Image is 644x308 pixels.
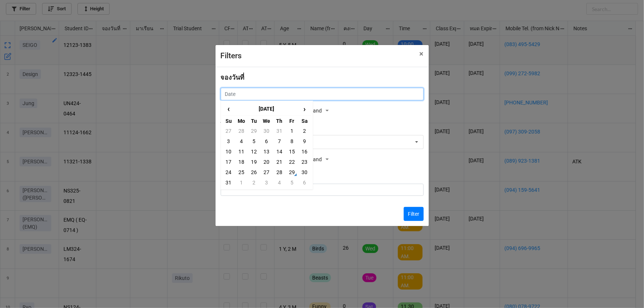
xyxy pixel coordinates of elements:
td: 25 [235,167,248,177]
td: 14 [273,146,286,157]
td: 26 [248,167,260,177]
td: 30 [260,126,273,136]
span: ‹ [223,103,235,115]
td: 8 [286,136,298,146]
td: 1 [235,177,248,188]
td: 22 [286,157,298,167]
td: 18 [235,157,248,167]
td: 2 [248,177,260,188]
td: 19 [248,157,260,167]
td: 20 [260,157,273,167]
td: 29 [286,167,298,177]
td: 10 [223,146,235,157]
th: Th [273,115,286,126]
td: 4 [235,136,248,146]
td: 2 [298,126,311,136]
button: Filter [404,207,424,221]
td: 12 [248,146,260,157]
span: × [420,49,424,58]
span: › [299,103,310,115]
td: 1 [286,126,298,136]
th: Fr [286,115,298,126]
td: 5 [286,177,298,188]
div: Filters [221,50,403,62]
td: 5 [248,136,260,146]
td: 23 [298,157,311,167]
th: Mo [235,115,248,126]
td: 11 [235,146,248,157]
div: and [313,105,331,117]
td: 6 [298,177,311,188]
div: and [313,154,331,165]
td: 13 [260,146,273,157]
td: 30 [298,167,311,177]
td: 7 [273,136,286,146]
td: 27 [223,126,235,136]
th: Sa [298,115,311,126]
th: [DATE] [235,103,298,116]
td: 17 [223,157,235,167]
td: 24 [223,167,235,177]
th: Tu [248,115,260,126]
td: 27 [260,167,273,177]
td: 31 [223,177,235,188]
label: จองวันที่ [221,72,245,83]
td: 21 [273,157,286,167]
td: 28 [235,126,248,136]
td: 29 [248,126,260,136]
td: 3 [260,177,273,188]
th: Su [223,115,235,126]
td: 9 [298,136,311,146]
th: We [260,115,273,126]
td: 3 [223,136,235,146]
input: Date [221,88,424,100]
td: 28 [273,167,286,177]
td: 6 [260,136,273,146]
td: 15 [286,146,298,157]
td: 31 [273,126,286,136]
td: 4 [273,177,286,188]
td: 16 [298,146,311,157]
